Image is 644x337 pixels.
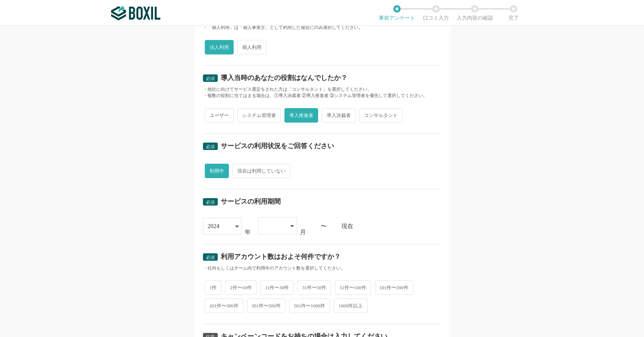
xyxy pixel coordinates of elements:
[335,280,371,295] span: 51件〜100件
[322,108,356,123] span: 導入決裁者
[221,143,334,149] div: サービスの利用状況をご回答ください
[111,6,160,20] img: ボクシルSaaS_ロゴ
[289,298,330,313] span: 501件〜1000件
[206,255,215,260] span: 必須
[341,223,441,229] div: 現在
[208,218,220,234] div: 2024
[203,265,441,271] div: ・社内もしくはチーム内で利用中のアカウント数を選択してください。
[205,40,234,54] span: 法人利用
[378,5,417,21] li: 事前アンケート
[417,5,456,21] li: 口コミ入力
[203,86,441,93] div: ・他社に向けてサービス選定をされた方は「コンサルタント」を選択してください。
[456,5,494,21] li: 入力内容の確認
[221,253,341,260] div: 利用アカウント数はおよそ何件ですか？
[260,280,294,295] span: 11件〜30件
[359,108,403,123] span: コンサルタント
[297,280,331,295] span: 31件〜50件
[300,229,306,235] div: 月
[247,298,286,313] span: 301件〜500件
[206,76,215,81] span: 必須
[205,108,234,123] span: ユーザー
[237,108,281,123] span: システム管理者
[237,40,266,54] span: 個人利用
[221,74,347,81] div: 導入当時のあなたの役割はなんでしたか？
[334,298,367,313] span: 1000件以上
[221,198,281,205] div: サービスの利用期間
[205,280,222,295] span: 1件
[203,93,441,99] div: ・複数の役割に当てはまる場合は、①導入決裁者 ②導入推進者 ③システム管理者を優先して選択してください。
[375,280,413,295] span: 101件〜200件
[245,229,251,235] div: 年
[225,280,257,295] span: 2件〜10件
[321,223,327,229] div: 〜
[205,298,243,313] span: 201件〜300件
[206,200,215,205] span: 必須
[284,108,318,123] span: 導入推進者
[206,144,215,149] span: 必須
[205,164,229,178] span: 利用中
[233,164,290,178] span: 現在は利用していない
[494,5,533,21] li: 完了
[203,24,441,31] div: ・「個人利用」は「個人事業主」として利用した場合にのみ選択してください。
